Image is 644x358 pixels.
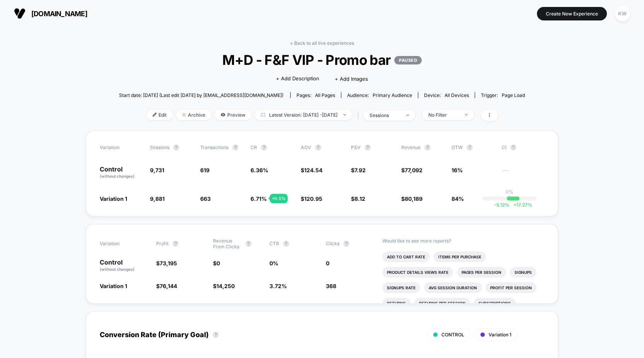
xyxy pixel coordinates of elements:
[290,40,354,46] a: < Back to all live experiences
[269,260,278,266] span: 0 %
[428,112,459,118] div: No Filter
[405,195,423,202] span: 80,189
[261,144,267,151] button: ?
[509,202,532,208] span: 17.27 %
[200,167,210,173] span: 619
[489,332,511,338] span: Variation 1
[150,167,164,173] span: 9,731
[216,260,220,266] span: 0
[245,241,252,247] button: ?
[335,76,368,82] span: + Add Images
[343,114,346,115] img: end
[182,113,186,117] img: end
[173,144,179,151] button: ?
[445,92,469,98] span: all devices
[100,238,142,249] span: Variation
[100,144,142,151] span: Variation
[12,7,90,20] button: [DOMAIN_NAME]
[100,283,127,289] span: Variation 1
[176,110,211,120] span: Archive
[14,8,26,19] img: Visually logo
[160,260,177,266] span: 73,195
[172,241,179,247] button: ?
[356,110,364,121] span: |
[213,238,242,249] span: Revenue From Clicks
[510,144,516,151] button: ?
[250,144,257,150] span: CR
[343,241,349,247] button: ?
[232,144,239,151] button: ?
[467,144,473,151] button: ?
[326,241,339,246] span: Clicks
[457,267,506,278] li: Pages Per Session
[373,92,412,98] span: Primary Audience
[156,283,177,289] span: $
[301,167,322,173] span: $
[347,92,412,98] div: Audience:
[401,144,421,150] span: Revenue
[269,283,287,289] span: 3.72 %
[326,260,329,266] span: 0
[613,6,632,22] button: KW
[156,241,169,246] span: Profit
[382,267,453,278] li: Product Details Views Rate
[405,167,423,173] span: 77,092
[382,238,544,244] p: Would like to see more reports?
[315,92,335,98] span: all pages
[213,283,235,289] span: $
[301,144,311,150] span: AOV
[200,195,211,202] span: 663
[100,174,135,178] span: (without changes)
[494,202,509,208] span: -5.12 %
[140,52,505,68] span: M+D - F&F VIP - Promo bar
[502,92,525,98] span: Page Load
[261,113,265,117] img: calendar
[351,144,361,150] span: PSV
[354,167,366,173] span: 7.92
[401,167,423,173] span: $
[401,195,423,202] span: $
[216,283,235,289] span: 14,250
[406,114,409,116] img: end
[100,259,148,272] p: Control
[481,92,525,98] div: Trigger:
[509,195,510,200] p: |
[513,202,516,208] span: +
[200,144,228,150] span: Transactions
[326,283,336,289] span: 368
[215,110,251,120] span: Preview
[156,260,177,266] span: $
[315,144,321,151] button: ?
[351,167,366,173] span: $
[160,283,177,289] span: 76,144
[354,195,365,202] span: 8.12
[382,298,411,309] li: Returns
[276,75,319,83] span: + Add Description
[502,144,544,151] span: CI
[153,113,157,117] img: edit
[434,251,486,262] li: Items Per Purchase
[382,282,420,293] li: Signups Rate
[365,144,371,151] button: ?
[465,114,468,115] img: end
[506,189,513,195] p: 0%
[150,195,165,202] span: 9,881
[31,10,87,18] span: [DOMAIN_NAME]
[304,195,322,202] span: 120.95
[250,167,268,173] span: 6.36 %
[441,332,464,338] span: CONTROL
[615,6,630,21] div: KW
[394,56,422,64] p: PAUSED
[119,92,283,98] span: Start date: [DATE] (Last edit [DATE] by [EMAIL_ADDRESS][DOMAIN_NAME])
[100,267,135,271] span: (without changes)
[213,260,220,266] span: $
[147,110,172,120] span: Edit
[100,195,127,202] span: Variation 1
[213,332,219,338] button: ?
[250,195,267,202] span: 6.71 %
[474,298,516,309] li: Subscriptions
[304,167,322,173] span: 124.54
[296,92,335,98] div: Pages:
[269,241,279,246] span: CTR
[382,251,430,262] li: Add To Cart Rate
